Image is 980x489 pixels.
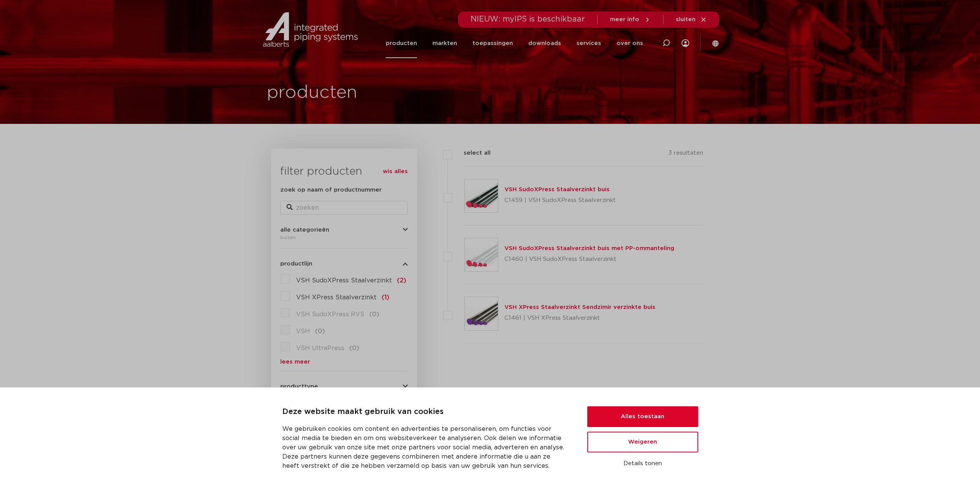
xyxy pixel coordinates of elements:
span: (2) [397,277,406,284]
span: producttype [280,384,318,389]
span: sluiten [676,17,695,22]
a: toepassingen [472,28,513,58]
span: (0) [349,345,359,351]
p: C1460 | VSH SudoXPress Staalverzinkt [504,253,674,265]
a: sluiten [676,16,707,23]
p: C1459 | VSH SudoXPress Staalverzinkt [504,194,616,207]
img: Thumbnail for VSH XPress Staalverzinkt Sendzimir verzinkte buis [465,297,498,330]
span: VSH XPress Staalverzinkt [296,294,377,300]
a: services [576,28,601,58]
a: meer info [610,16,651,23]
input: zoeken [280,201,408,215]
button: alle categorieën [280,227,408,233]
a: VSH XPress Staalverzinkt Sendzimir verzinkte buis [504,304,655,310]
button: Details tonen [587,457,698,470]
div: buizen [280,233,408,242]
label: zoek op naam of productnummer [280,185,382,195]
a: downloads [528,28,561,58]
button: producttype [280,384,408,389]
p: We gebruiken cookies om content en advertenties te personaliseren, om functies voor social media ... [282,424,569,471]
button: productlijn [280,261,408,267]
span: VSH UltraPress [296,345,344,351]
h3: filter producten [280,164,408,179]
img: Thumbnail for VSH SudoXPress Staalverzinkt buis [465,179,498,212]
span: alle categorieën [280,227,329,233]
p: Deze website maakt gebruik van cookies [282,406,569,418]
button: Alles toestaan [587,406,698,427]
a: VSH SudoXPress Staalverzinkt buis met PP-ommanteling [504,245,674,251]
img: Thumbnail for VSH SudoXPress Staalverzinkt buis met PP-ommanteling [465,238,498,271]
span: meer info [610,17,639,22]
nav: Menu [386,28,643,58]
span: (0) [315,328,325,334]
span: (1) [382,294,389,300]
p: 3 resultaten [668,149,703,160]
a: markten [432,28,457,58]
a: wis alles [383,167,408,176]
a: over ons [616,28,643,58]
span: (0) [369,311,379,317]
label: select all [452,149,491,158]
span: VSH SudoXPress RVS [296,311,364,317]
a: producten [386,28,417,58]
span: VSH SudoXPress Staalverzinkt [296,277,392,284]
a: lees meer [280,359,408,365]
a: VSH SudoXPress Staalverzinkt buis [504,187,610,192]
button: Weigeren [587,432,698,452]
span: productlijn [280,261,312,267]
span: VSH [296,328,310,334]
h1: producten [267,80,357,105]
p: C1461 | VSH XPress Staalverzinkt [504,312,655,324]
span: NIEUW: myIPS is beschikbaar [471,15,585,23]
